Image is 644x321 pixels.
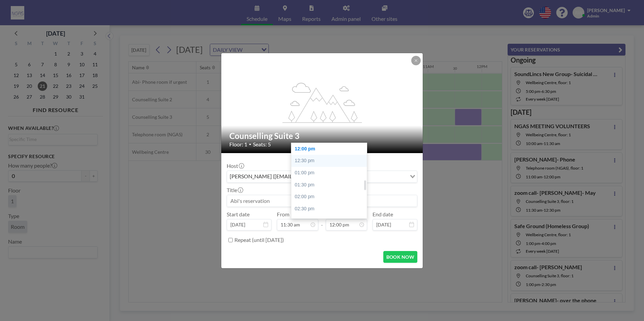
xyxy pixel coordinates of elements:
span: • [249,142,251,147]
span: Floor: 1 [229,141,247,148]
div: 12:00 pm [291,143,370,155]
label: Title [227,187,243,193]
div: 01:30 pm [291,179,370,191]
div: 12:30 pm [291,155,370,167]
span: - [321,213,323,228]
input: Abi's reservation [227,195,417,207]
input: Search for option [367,172,406,181]
div: 01:00 pm [291,167,370,179]
label: From [277,211,289,218]
div: 02:30 pm [291,203,370,215]
span: [PERSON_NAME] ([EMAIL_ADDRESS][DOMAIN_NAME]) [228,172,367,181]
g: flex-grow: 1.2; [283,82,362,122]
label: Repeat (until [DATE]) [234,237,284,243]
label: End date [373,211,393,218]
h2: Counselling Suite 3 [229,131,415,141]
label: Host [227,163,244,169]
div: 03:00 pm [291,215,370,227]
span: Seats: 5 [253,141,271,148]
button: BOOK NOW [383,251,417,263]
div: 02:00 pm [291,191,370,203]
label: Start date [227,211,250,218]
div: Search for option [227,171,417,182]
